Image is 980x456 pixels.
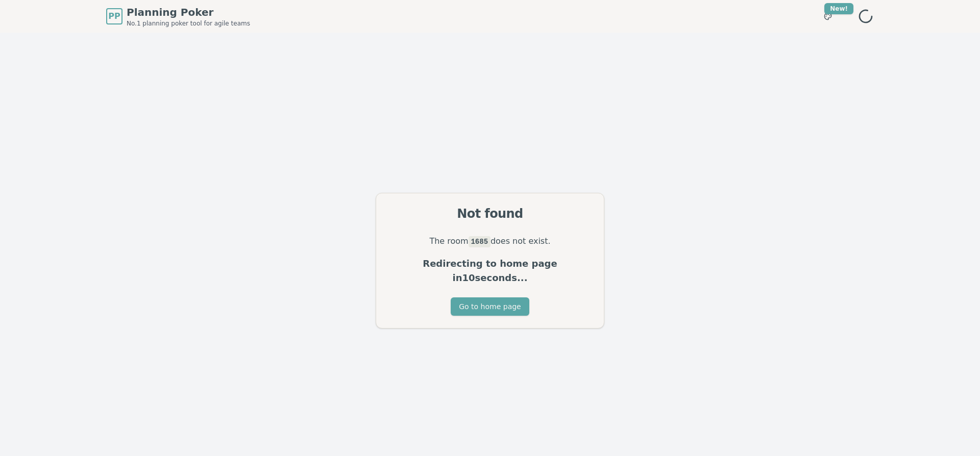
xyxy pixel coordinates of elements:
p: The room does not exist. [388,234,592,248]
div: New! [824,3,853,14]
span: Planning Poker [127,5,250,19]
button: Go to home page [451,297,529,316]
span: PP [108,10,120,22]
span: No.1 planning poker tool for agile teams [127,19,250,28]
a: PPPlanning PokerNo.1 planning poker tool for agile teams [106,5,250,28]
button: New! [819,7,837,26]
div: Not found [388,206,592,222]
p: Redirecting to home page in 10 seconds... [388,257,592,285]
code: 1685 [469,236,491,247]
